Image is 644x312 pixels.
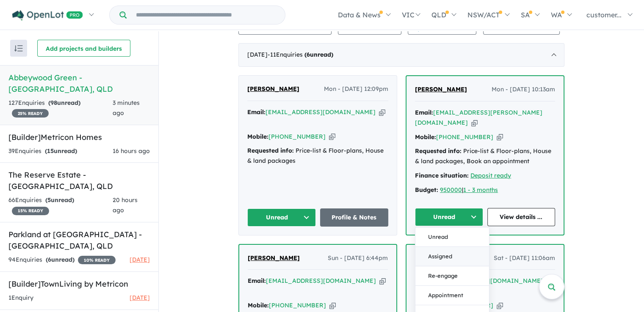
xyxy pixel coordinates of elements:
[78,256,116,264] span: 10 % READY
[8,195,113,216] div: 66 Enquir ies
[471,118,478,127] button: Copy
[46,256,75,263] strong: ( unread)
[8,98,113,118] div: 127 Enquir ies
[113,99,140,117] span: 3 minutes ago
[440,186,462,194] a: 950000
[415,109,433,116] strong: Email:
[247,147,294,154] strong: Requested info:
[248,301,269,309] strong: Mobile:
[415,208,483,226] button: Unread
[379,108,385,117] button: Copy
[130,256,150,263] span: [DATE]
[248,277,266,285] strong: Email:
[415,133,436,141] strong: Mobile:
[130,294,150,301] span: [DATE]
[247,84,299,94] a: [PERSON_NAME]
[415,285,489,305] button: Appointment
[268,51,333,58] span: - 11 Enquir ies
[379,276,386,285] button: Copy
[329,301,336,310] button: Copy
[324,84,388,94] span: Mon - [DATE] 12:09pm
[470,172,511,179] a: Deposit ready
[248,253,300,263] a: [PERSON_NAME]
[463,186,498,194] a: 1 - 3 months
[487,208,556,226] a: View details ...
[14,45,23,52] img: sort.svg
[50,99,57,107] span: 98
[415,85,467,95] a: [PERSON_NAME]
[128,6,283,24] input: Try estate name, suburb, builder or developer
[47,196,51,204] span: 5
[415,246,489,266] button: Assigned
[12,10,83,21] img: Openlot PRO Logo White
[8,293,33,303] div: 1 Enquir y
[8,131,150,143] h5: [Builder] Metricon Homes
[8,72,150,95] h5: Abbeywood Green - [GEOGRAPHIC_DATA] , QLD
[307,51,310,58] span: 6
[247,85,299,93] span: [PERSON_NAME]
[8,146,77,156] div: 39 Enquir ies
[8,229,150,252] h5: Parkland at [GEOGRAPHIC_DATA] - [GEOGRAPHIC_DATA] , QLD
[415,109,542,126] a: [EMAIL_ADDRESS][PERSON_NAME][DOMAIN_NAME]
[415,266,489,285] button: Re-engage
[48,99,80,107] strong: ( unread)
[415,172,469,179] strong: Finance situation:
[415,227,489,246] button: Unread
[47,147,54,155] span: 15
[113,147,150,155] span: 16 hours ago
[113,196,138,214] span: 20 hours ago
[497,301,503,310] button: Copy
[248,254,300,262] span: [PERSON_NAME]
[247,133,268,140] strong: Mobile:
[238,43,564,67] div: [DATE]
[45,147,77,155] strong: ( unread)
[8,278,150,290] h5: [Builder] TownLiving by Metricon
[266,277,376,285] a: [EMAIL_ADDRESS][DOMAIN_NAME]
[268,133,326,140] a: [PHONE_NUMBER]
[8,255,116,265] div: 94 Enquir ies
[492,85,555,95] span: Mon - [DATE] 10:13am
[37,40,130,57] button: Add projects and builders
[304,51,333,58] strong: ( unread)
[415,85,467,93] span: [PERSON_NAME]
[320,208,389,227] a: Profile & Notes
[265,108,376,116] a: [EMAIL_ADDRESS][DOMAIN_NAME]
[12,207,49,215] span: 15 % READY
[247,146,388,166] div: Price-list & Floor-plans, House & land packages
[329,132,335,141] button: Copy
[12,109,49,118] span: 25 % READY
[586,11,622,19] span: customer...
[415,185,555,195] div: |
[48,256,51,263] span: 6
[247,208,316,227] button: Unread
[415,186,438,194] strong: Budget:
[8,169,150,192] h5: The Reserve Estate - [GEOGRAPHIC_DATA] , QLD
[269,301,326,309] a: [PHONE_NUMBER]
[494,253,555,263] span: Sat - [DATE] 11:06am
[415,147,462,155] strong: Requested info:
[436,133,493,141] a: [PHONE_NUMBER]
[328,253,388,263] span: Sun - [DATE] 6:44pm
[415,146,555,167] div: Price-list & Floor-plans, House & land packages, Book an appointment
[45,196,74,204] strong: ( unread)
[247,108,265,116] strong: Email:
[497,133,503,142] button: Copy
